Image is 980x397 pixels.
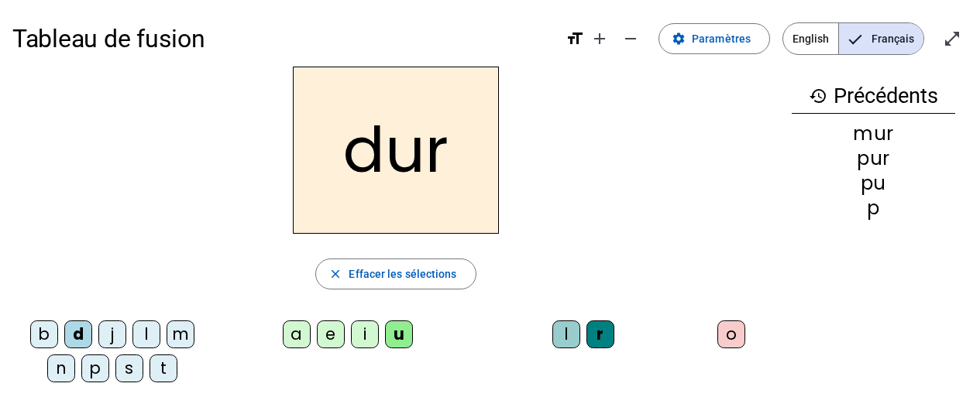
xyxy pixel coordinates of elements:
div: b [30,320,58,348]
div: mur [792,125,955,143]
div: m [167,320,194,348]
mat-button-toggle-group: Language selection [782,22,924,55]
mat-icon: format_size [566,29,584,48]
div: a [283,320,311,348]
div: d [64,320,92,348]
div: t [150,354,177,382]
div: i [351,320,379,348]
div: e [317,320,345,348]
div: pur [792,149,955,168]
span: Effacer les sélections [349,265,456,283]
div: n [47,354,75,382]
button: Diminuer la taille de la police [615,23,646,54]
span: Paramètres [692,29,751,48]
div: l [552,320,580,348]
div: o [717,320,745,348]
div: l [132,320,160,348]
div: u [385,320,413,348]
div: pu [792,174,955,193]
div: p [792,199,955,217]
button: Entrer en plein écran [937,23,968,54]
button: Paramètres [658,23,770,54]
mat-icon: history [809,87,827,105]
mat-icon: settings [672,32,686,46]
div: r [586,320,614,348]
mat-icon: open_in_full [943,29,961,48]
h2: dur [293,67,499,234]
mat-icon: close [328,267,342,281]
h3: Précédents [792,79,955,114]
button: Augmenter la taille de la police [584,23,615,54]
span: English [783,23,838,54]
div: j [98,320,126,348]
mat-icon: remove [621,29,640,48]
button: Effacer les sélections [315,258,476,289]
div: s [115,354,143,382]
span: Français [839,23,923,54]
div: p [81,354,109,382]
mat-icon: add [590,29,609,48]
h1: Tableau de fusion [12,14,553,63]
